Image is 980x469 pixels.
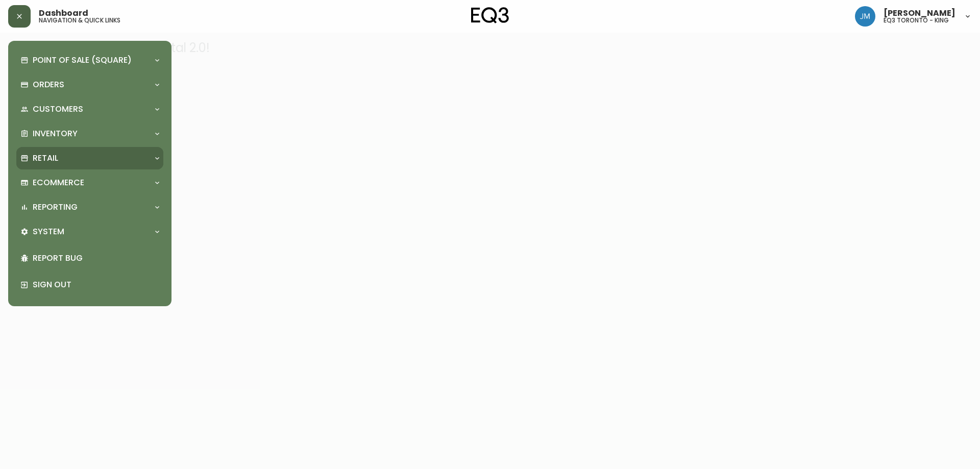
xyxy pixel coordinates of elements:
[33,104,83,115] p: Customers
[16,122,163,145] div: Inventory
[16,147,163,169] div: Retail
[33,153,58,164] p: Retail
[16,271,163,298] div: Sign Out
[39,17,120,23] h5: navigation & quick links
[471,7,509,23] img: logo
[16,196,163,218] div: Reporting
[33,79,64,90] p: Orders
[16,220,163,243] div: System
[884,17,949,23] h5: eq3 toronto - king
[39,9,88,17] span: Dashboard
[884,9,955,17] span: [PERSON_NAME]
[33,55,132,66] p: Point of Sale (Square)
[33,253,159,264] p: Report Bug
[16,245,163,271] div: Report Bug
[33,279,159,290] p: Sign Out
[16,171,163,194] div: Ecommerce
[16,98,163,120] div: Customers
[16,49,163,71] div: Point of Sale (Square)
[16,73,163,96] div: Orders
[855,6,875,27] img: b88646003a19a9f750de19192e969c24
[33,177,84,188] p: Ecommerce
[33,226,64,237] p: System
[33,128,78,139] p: Inventory
[33,202,78,213] p: Reporting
